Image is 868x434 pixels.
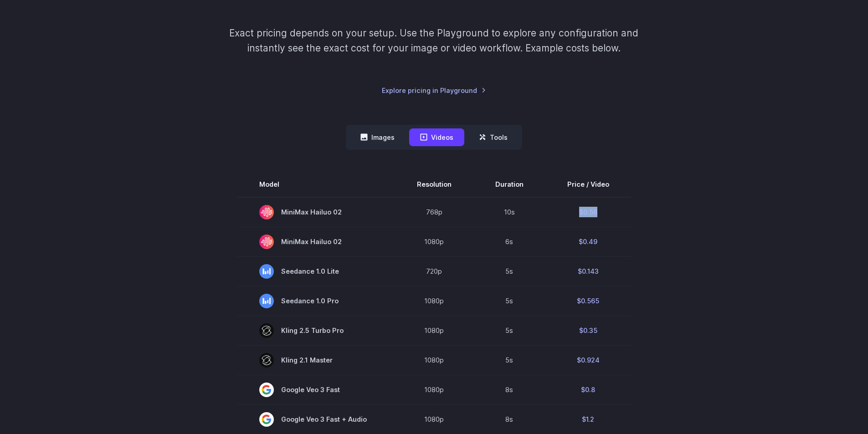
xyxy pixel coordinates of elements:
[473,375,545,404] td: 8s
[259,383,373,397] span: Google Veo 3 Fast
[545,172,631,197] th: Price / Video
[473,172,545,197] th: Duration
[473,227,545,256] td: 6s
[395,197,473,227] td: 768p
[212,26,656,56] p: Exact pricing depends on your setup. Use the Playground to explore any configuration and instantl...
[545,227,631,256] td: $0.49
[545,286,631,316] td: $0.565
[349,128,406,146] button: Images
[409,128,464,146] button: Videos
[395,404,473,434] td: 1080p
[237,172,395,197] th: Model
[545,256,631,286] td: $0.143
[259,235,373,249] span: MiniMax Hailuo 02
[395,227,473,256] td: 1080p
[473,316,545,345] td: 5s
[473,345,545,375] td: 5s
[259,353,373,368] span: Kling 2.1 Master
[468,128,519,146] button: Tools
[545,375,631,404] td: $0.8
[259,323,373,338] span: Kling 2.5 Turbo Pro
[545,316,631,345] td: $0.35
[545,404,631,434] td: $1.2
[259,294,373,308] span: Seedance 1.0 Pro
[473,197,545,227] td: 10s
[473,404,545,434] td: 8s
[259,412,373,427] span: Google Veo 3 Fast + Audio
[395,316,473,345] td: 1080p
[259,205,373,220] span: MiniMax Hailuo 02
[395,345,473,375] td: 1080p
[473,256,545,286] td: 5s
[259,264,373,279] span: Seedance 1.0 Lite
[473,286,545,316] td: 5s
[395,286,473,316] td: 1080p
[545,197,631,227] td: $0.56
[382,85,486,96] a: Explore pricing in Playground
[395,256,473,286] td: 720p
[395,172,473,197] th: Resolution
[395,375,473,404] td: 1080p
[545,345,631,375] td: $0.924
